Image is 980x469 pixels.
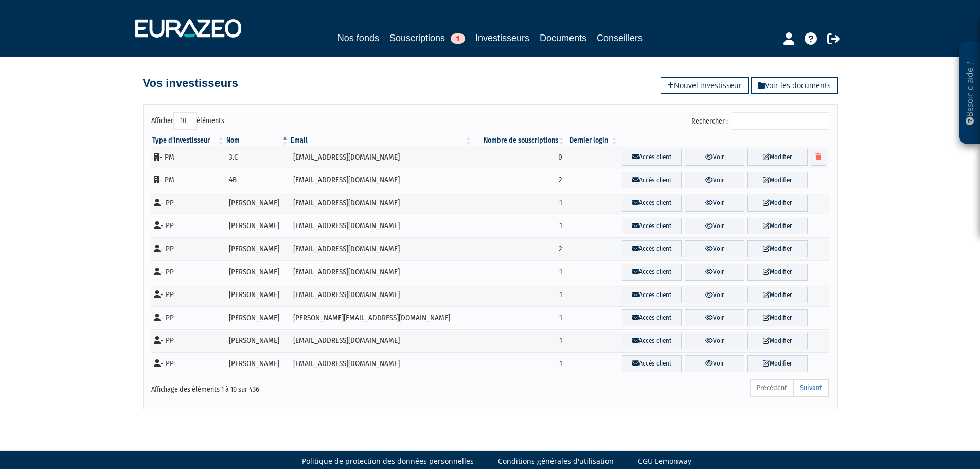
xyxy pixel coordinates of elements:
td: [PERSON_NAME][EMAIL_ADDRESS][DOMAIN_NAME] [290,306,473,329]
label: Rechercher : [691,112,829,130]
td: - PM [151,169,225,192]
a: Nouvel investisseur [661,77,749,94]
td: [PERSON_NAME] [225,192,290,215]
td: 2 [473,169,566,192]
a: Voir [685,287,744,304]
a: Modifier [747,240,807,257]
td: 1 [473,352,566,375]
a: Accès client [622,218,682,235]
a: Voir [685,149,744,166]
a: Voir [685,264,744,281]
a: Modifier [747,172,807,189]
a: Accès client [622,355,682,372]
td: [EMAIL_ADDRESS][DOMAIN_NAME] [290,260,473,284]
a: Modifier [747,309,807,326]
a: Modifier [747,149,807,166]
a: Accès client [622,287,682,304]
td: 1 [473,260,566,284]
a: Voir [685,195,744,212]
td: [PERSON_NAME] [225,306,290,329]
td: 2 [473,237,566,260]
a: Accès client [622,149,682,166]
td: 1 [473,284,566,307]
a: Nos fonds [337,31,379,45]
a: Voir [685,309,744,326]
select: Afficheréléments [173,112,197,130]
a: Voir [685,355,744,372]
td: [EMAIL_ADDRESS][DOMAIN_NAME] [290,146,473,169]
td: - PP [151,215,225,238]
td: - PP [151,306,225,329]
a: Supprimer [811,149,826,166]
td: - PP [151,329,225,353]
td: [PERSON_NAME] [225,329,290,353]
th: Nom : activer pour trier la colonne par ordre d&eacute;croissant [225,135,290,146]
a: CGU Lemonway [638,456,691,466]
a: Accès client [622,195,682,212]
a: Modifier [747,287,807,304]
td: [EMAIL_ADDRESS][DOMAIN_NAME] [290,215,473,238]
td: [PERSON_NAME] [225,237,290,260]
td: - PP [151,260,225,284]
td: 1 [473,215,566,238]
td: [EMAIL_ADDRESS][DOMAIN_NAME] [290,169,473,192]
a: Modifier [747,218,807,235]
td: [EMAIL_ADDRESS][DOMAIN_NAME] [290,284,473,307]
a: Accès client [622,264,682,281]
img: 1732889491-logotype_eurazeo_blanc_rvb.png [135,19,241,38]
td: 0 [473,146,566,169]
a: Documents [540,31,586,45]
td: 1 [473,306,566,329]
th: Email : activer pour trier la colonne par ordre croissant [290,135,473,146]
td: 1 [473,329,566,353]
a: Souscriptions1 [389,31,465,45]
a: Accès client [622,172,682,189]
td: [PERSON_NAME] [225,284,290,307]
a: Investisseurs [475,31,529,47]
a: Voir [685,240,744,257]
a: Conseillers [597,31,643,45]
label: Afficher éléments [151,112,224,130]
a: Politique de protection des données personnelles [302,456,474,466]
a: Accès client [622,309,682,326]
td: [PERSON_NAME] [225,215,290,238]
td: [PERSON_NAME] [225,352,290,375]
a: Voir [685,172,744,189]
a: Modifier [747,355,807,372]
div: Affichage des éléments 1 à 10 sur 436 [151,378,425,395]
a: Voir [685,218,744,235]
a: Voir [685,333,744,350]
td: - PP [151,192,225,215]
td: 1 [473,192,566,215]
a: Suivant [793,379,829,397]
span: 1 [451,33,465,44]
a: Modifier [747,195,807,212]
a: Conditions générales d'utilisation [498,456,614,466]
a: Modifier [747,333,807,350]
a: Voir les documents [751,77,838,94]
td: - PP [151,352,225,375]
p: Besoin d'aide ? [964,47,976,140]
td: [EMAIL_ADDRESS][DOMAIN_NAME] [290,352,473,375]
a: Accès client [622,333,682,350]
td: [EMAIL_ADDRESS][DOMAIN_NAME] [290,237,473,260]
td: [EMAIL_ADDRESS][DOMAIN_NAME] [290,192,473,215]
a: Accès client [622,240,682,257]
th: &nbsp; [619,135,829,146]
td: 3.C [225,146,290,169]
td: - PP [151,284,225,307]
td: [PERSON_NAME] [225,260,290,284]
h4: Vos investisseurs [143,77,238,90]
td: - PP [151,237,225,260]
th: Nombre de souscriptions : activer pour trier la colonne par ordre croissant [473,135,566,146]
td: [EMAIL_ADDRESS][DOMAIN_NAME] [290,329,473,353]
a: Modifier [747,264,807,281]
td: 4B [225,169,290,192]
td: - PM [151,146,225,169]
th: Dernier login : activer pour trier la colonne par ordre croissant [566,135,619,146]
input: Rechercher : [732,112,829,130]
th: Type d'investisseur : activer pour trier la colonne par ordre croissant [151,135,225,146]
